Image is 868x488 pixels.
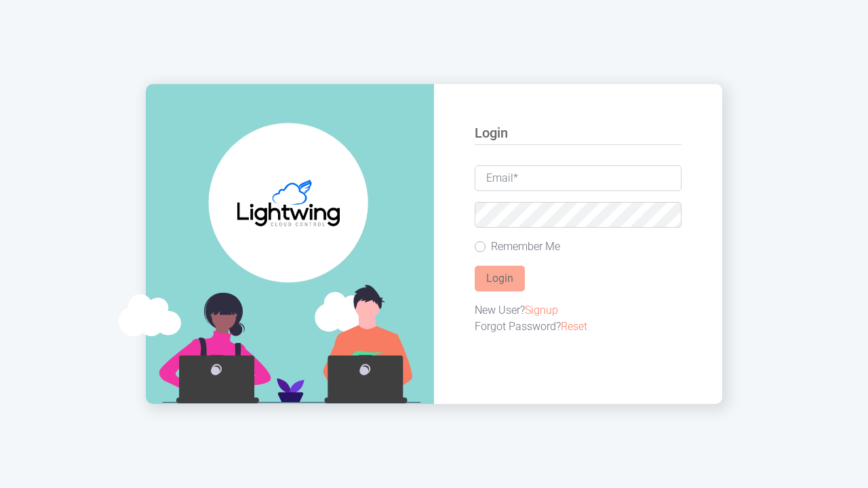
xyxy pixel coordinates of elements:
[475,125,682,145] h5: Login
[491,239,560,255] label: Remember Me
[561,320,587,333] a: Reset
[475,302,682,319] div: New User?
[525,304,558,317] a: Signup
[475,319,682,335] div: Forgot Password?
[475,266,525,291] button: Login
[475,165,682,191] input: Email*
